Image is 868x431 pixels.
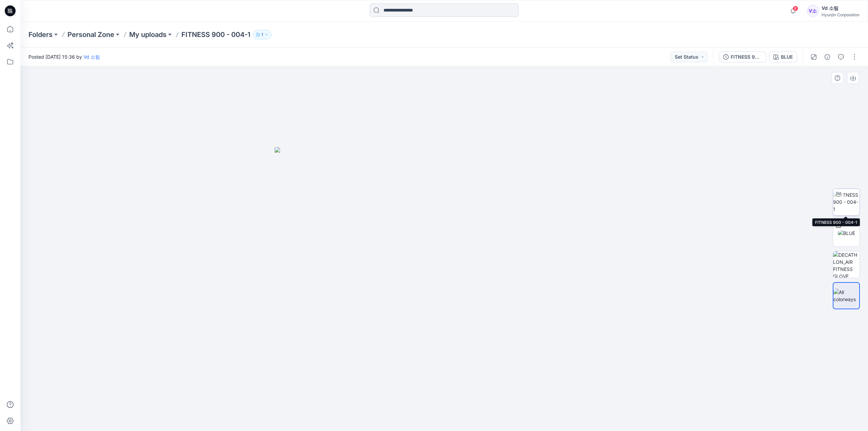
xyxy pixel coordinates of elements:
span: 8 [793,6,798,11]
div: V소 [807,5,819,17]
img: DECATHLON_AIR FITNESS GLOVE 900_0902 [833,251,860,278]
img: BLUE [838,230,855,237]
div: Hyunjin Corporation [822,12,860,17]
a: Personal Zone [67,30,114,39]
button: BLUE [769,52,797,62]
a: My uploads [129,30,166,39]
div: Vd 소팀 [822,4,860,12]
p: FITNESS 900 - 004-1 [181,30,250,39]
button: 1 [253,30,272,39]
a: Vd 소팀 [83,54,100,60]
img: FITNESS 900 - 004-1 [833,191,860,213]
p: 1 [261,31,263,38]
span: Posted [DATE] 15:36 by [28,53,100,60]
button: Details [822,52,833,62]
button: FITNESS 900 - 004-1 [719,52,766,62]
div: FITNESS 900 - 004-1 [731,53,762,61]
img: All colorways [833,289,859,303]
div: BLUE [781,53,793,61]
a: Folders [28,30,53,39]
